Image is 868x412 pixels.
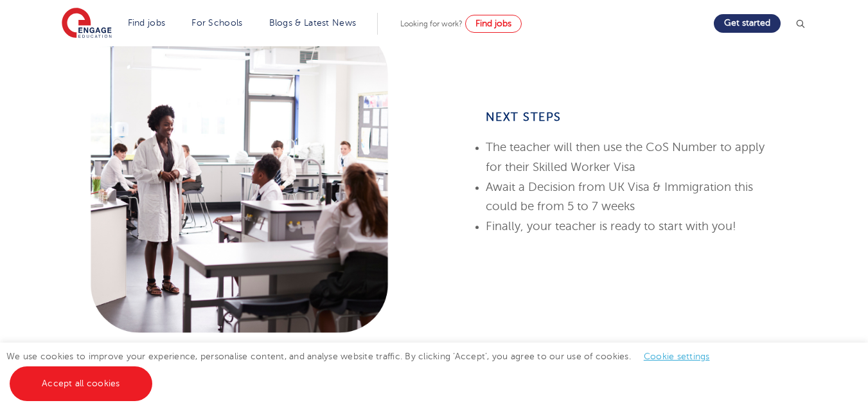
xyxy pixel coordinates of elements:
a: Find jobs [465,15,522,33]
span: We use cookies to improve your experience, personalise content, and analyse website traffic. By c... [6,352,723,388]
a: Cookie settings [644,352,710,361]
a: Accept all cookies [10,366,152,401]
a: Get started [714,14,781,33]
span: Find jobs [475,19,511,28]
a: For Schools [191,18,242,28]
span: Looking for work? [400,19,463,28]
span: next Steps [486,111,562,124]
span: Await a Decision from UK Visa & Immigration this could be from 5 to 7 weeks [486,181,753,213]
img: Engage Education [62,8,112,40]
a: Blogs & Latest News [269,18,357,28]
a: Find jobs [128,18,166,28]
span: Finally, your teacher is ready to start with you! [486,220,736,233]
span: The teacher will then use the CoS Number to apply for their Skilled Worker Visa [486,141,765,174]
